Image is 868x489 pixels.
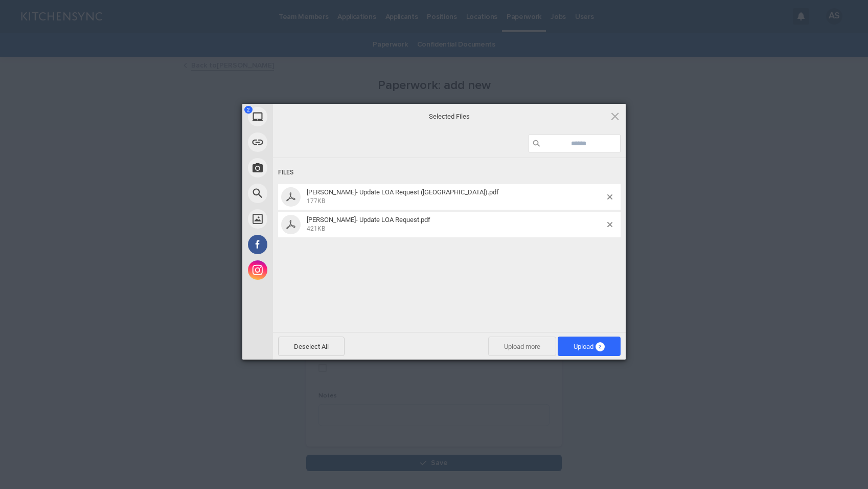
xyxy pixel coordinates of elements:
div: Files [278,163,621,182]
span: Stephen Howell- Update LOA Request.pdf [304,216,607,233]
span: 421KB [307,225,325,232]
span: Selected Files [347,112,552,121]
span: Deselect All [278,337,345,356]
span: 2 [244,106,253,114]
span: 2 [596,342,605,351]
span: Upload [558,337,621,356]
div: Link (URL) [242,129,365,155]
span: Upload [574,343,605,350]
div: Instagram [242,257,365,283]
div: Unsplash [242,206,365,232]
div: Facebook [242,232,365,257]
div: Take Photo [242,155,365,181]
span: Upload more [488,337,556,356]
span: 177KB [307,197,325,205]
span: [PERSON_NAME]- Update LOA Request ([GEOGRAPHIC_DATA]).pdf [307,188,499,196]
span: Stephen Howell- Update LOA Request (EE).pdf [304,188,607,205]
div: My Device [242,104,365,129]
span: Click here or hit ESC to close picker [609,110,621,122]
span: [PERSON_NAME]- Update LOA Request.pdf [307,216,430,224]
div: Web Search [242,181,365,206]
